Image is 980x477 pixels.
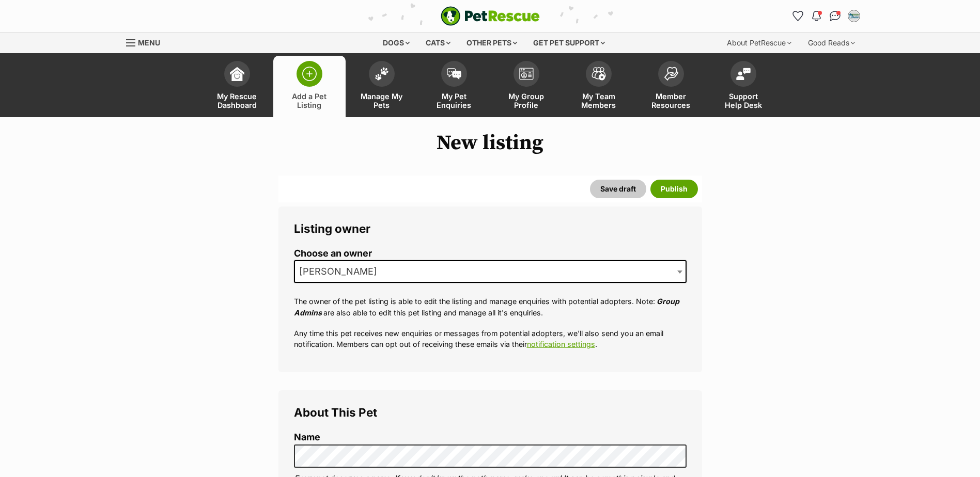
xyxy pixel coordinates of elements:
a: My Team Members [563,56,635,117]
img: notifications-46538b983faf8c2785f20acdc204bb7945ddae34d4c08c2a6579f10ce5e182be.svg [812,11,820,21]
span: My Pet Enquiries [431,92,477,109]
img: help-desk-icon-fdf02630f3aa405de69fd3d07c3f3aa587a6932b1a1747fa1d2bba05be0121f9.svg [736,68,751,80]
button: Publish [650,180,698,198]
a: Add a Pet Listing [273,56,346,117]
p: The owner of the pet listing is able to edit the listing and manage enquiries with potential adop... [294,296,687,318]
a: Conversations [827,8,844,24]
button: My account [846,8,862,24]
a: Menu [126,33,167,51]
a: My Pet Enquiries [418,56,490,117]
span: Add a Pet Listing [286,92,333,109]
a: notification settings [527,340,595,348]
span: Alicia Franklin [294,260,687,283]
button: Save draft [590,180,646,198]
span: My Group Profile [503,92,550,109]
span: Support Help Desk [720,92,767,109]
a: My Group Profile [490,56,563,117]
p: Any time this pet receives new enquiries or messages from potential adopters, we'll also send you... [294,328,687,350]
span: Manage My Pets [359,92,405,109]
img: dashboard-icon-eb2f2d2d3e046f16d808141f083e7271f6b2e854fb5c12c21221c1fb7104beca.svg [230,67,244,81]
img: add-pet-listing-icon-0afa8454b4691262ce3f59096e99ab1cd57d4a30225e0717b998d2c9b9846f56.svg [302,67,317,81]
div: Cats [418,33,458,53]
img: pet-enquiries-icon-7e3ad2cf08bfb03b45e93fb7055b45f3efa6380592205ae92323e6603595dc1f.svg [447,68,461,79]
img: member-resources-icon-8e73f808a243e03378d46382f2149f9095a855e16c252ad45f914b54edf8863c.svg [664,67,678,81]
a: Favourites [790,8,806,24]
a: Manage My Pets [346,56,418,117]
div: Other pets [459,33,524,53]
span: About This Pet [294,405,377,419]
span: My Team Members [575,92,622,109]
a: PetRescue [441,6,540,26]
span: My Rescue Dashboard [214,92,260,109]
img: team-members-icon-5396bd8760b3fe7c0b43da4ab00e1e3bb1a5d9ba89233759b79545d2d3fc5d0d.svg [592,67,606,81]
img: manage-my-pets-icon-02211641906a0b7f246fdf0571729dbe1e7629f14944591b6c1af311fb30b64b.svg [375,67,389,81]
span: Alicia Franklin [295,264,387,279]
em: Group Admins [294,297,679,316]
button: Notifications [808,8,825,24]
a: Member Resources [635,56,707,117]
div: About PetRescue [720,33,799,53]
span: Member Resources [648,92,694,109]
label: Choose an owner [294,248,687,259]
div: Get pet support [526,33,612,53]
ul: Account quick links [790,8,862,24]
img: Alicia franklin profile pic [849,11,859,21]
span: Listing owner [294,221,370,235]
label: Name [294,432,687,443]
span: Menu [138,38,160,47]
a: Support Help Desk [707,56,780,117]
img: logo-e224e6f780fb5917bec1dbf3a21bbac754714ae5b6737aabdf751b685950b380.svg [441,6,540,26]
a: My Rescue Dashboard [201,56,273,117]
img: chat-41dd97257d64d25036548639549fe6c8038ab92f7586957e7f3b1b290dea8141.svg [830,11,841,21]
img: group-profile-icon-3fa3cf56718a62981997c0bc7e787c4b2cf8bcc04b72c1350f741eb67cf2f40e.svg [519,68,534,80]
div: Good Reads [801,33,862,53]
div: Dogs [376,33,417,53]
